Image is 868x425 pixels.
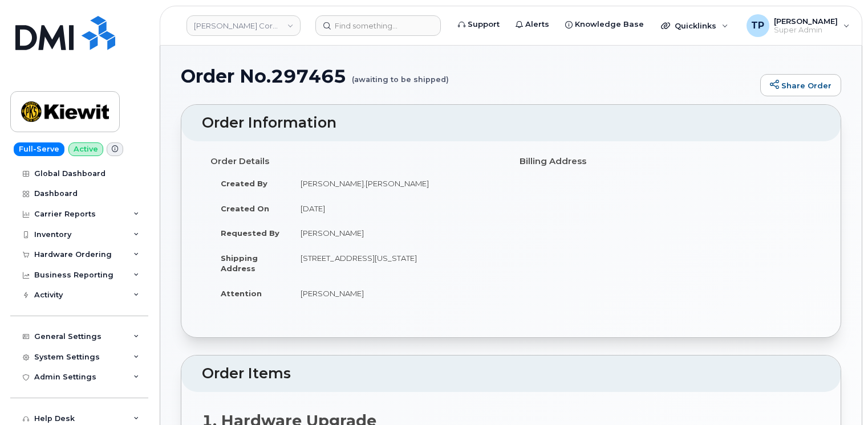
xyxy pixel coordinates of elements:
[760,74,841,97] a: Share Order
[520,157,812,166] h4: Billing Address
[221,289,262,298] strong: Attention
[290,246,502,281] td: [STREET_ADDRESS][US_STATE]
[181,66,755,86] h1: Order No.297465
[221,179,267,188] strong: Created By
[221,254,258,273] strong: Shipping Address
[221,228,279,238] strong: Requested By
[202,366,820,382] h2: Order Items
[290,196,502,221] td: [DATE]
[221,204,269,213] strong: Created On
[290,281,502,306] td: [PERSON_NAME]
[290,171,502,196] td: [PERSON_NAME].[PERSON_NAME]
[202,115,820,131] h2: Order Information
[352,66,449,84] small: (awaiting to be shipped)
[290,220,502,246] td: [PERSON_NAME]
[210,157,502,166] h4: Order Details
